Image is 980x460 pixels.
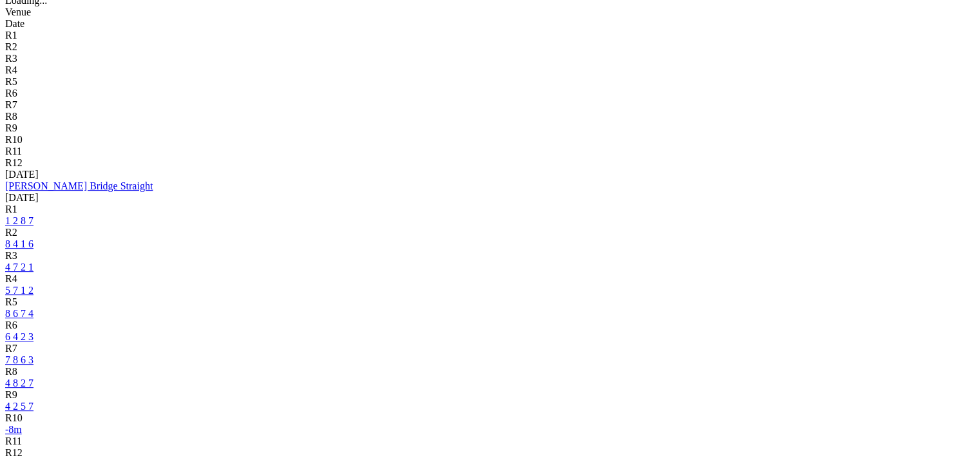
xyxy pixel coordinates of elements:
[5,192,975,204] div: [DATE]
[5,285,34,296] a: 5 7 1 2
[5,227,975,238] div: R2
[5,30,975,41] div: R1
[5,424,22,435] a: -8m
[5,401,34,412] a: 4 2 5 7
[5,447,975,459] div: R12
[5,354,34,365] a: 7 8 6 3
[5,64,975,76] div: R4
[5,204,975,215] div: R1
[5,88,975,99] div: R6
[5,99,975,111] div: R7
[5,169,975,180] div: [DATE]
[5,215,34,226] a: 1 2 8 7
[5,378,34,388] a: 4 8 2 7
[5,331,34,342] a: 6 4 2 3
[5,366,975,378] div: R8
[5,111,975,122] div: R8
[5,238,34,249] a: 8 4 1 6
[5,134,975,146] div: R10
[5,273,975,285] div: R4
[5,157,975,169] div: R12
[5,53,975,64] div: R3
[5,18,975,30] div: Date
[5,262,34,273] a: 4 7 2 1
[5,6,975,18] div: Venue
[5,76,975,88] div: R5
[5,122,975,134] div: R9
[5,180,153,191] a: [PERSON_NAME] Bridge Straight
[5,296,975,308] div: R5
[5,343,975,354] div: R7
[5,412,975,424] div: R10
[5,146,975,157] div: R11
[5,308,34,319] a: 8 6 7 4
[5,250,975,262] div: R3
[5,41,975,53] div: R2
[5,436,975,447] div: R11
[5,320,975,331] div: R6
[5,389,975,401] div: R9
